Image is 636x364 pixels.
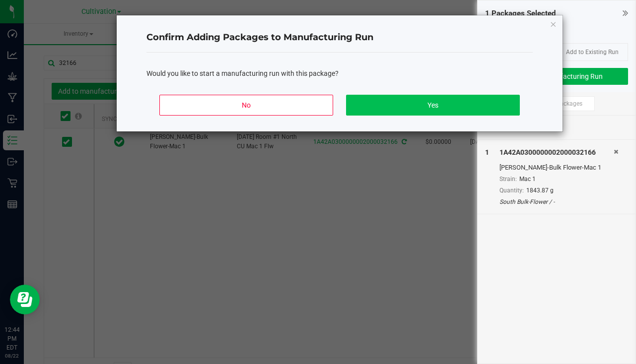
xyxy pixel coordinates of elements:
[346,95,520,116] button: Yes
[146,31,533,44] h4: Confirm Adding Packages to Manufacturing Run
[159,95,333,116] button: No
[550,18,557,30] button: Close
[146,68,533,79] div: Would you like to start a manufacturing run with this package?
[10,285,40,314] iframe: Resource center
